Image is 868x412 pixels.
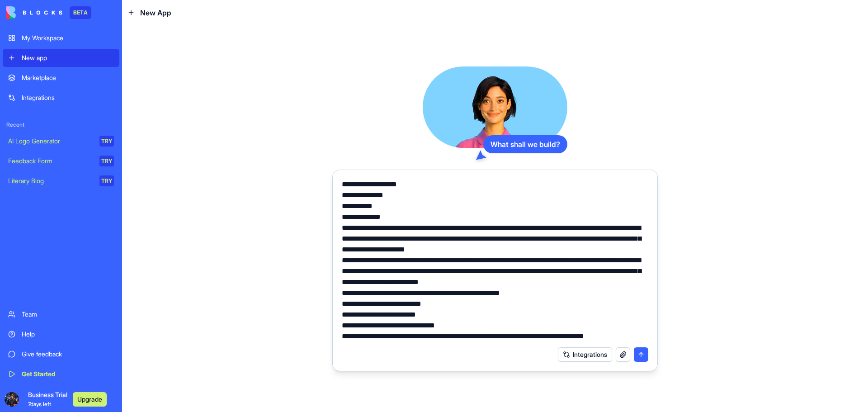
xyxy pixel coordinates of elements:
[3,132,119,150] a: AI Logo GeneratorTRY
[3,152,119,170] a: Feedback FormTRY
[22,73,114,82] div: Marketplace
[99,175,114,186] div: TRY
[140,7,171,18] span: New App
[22,53,114,62] div: New app
[8,137,93,146] div: AI Logo Generator
[22,350,114,359] div: Give feedback
[558,347,612,362] button: Integrations
[3,365,119,383] a: Get Started
[3,49,119,67] a: New app
[3,29,119,47] a: My Workspace
[22,310,114,319] div: Team
[28,401,51,407] span: 7 days left
[22,93,114,102] div: Integrations
[3,121,119,128] span: Recent
[70,6,91,19] div: BETA
[8,156,93,166] div: Feedback Form
[483,135,567,153] div: What shall we build?
[22,369,114,379] div: Get Started
[6,6,62,19] img: logo
[3,325,119,343] a: Help
[6,6,91,19] a: BETA
[3,89,119,107] a: Integrations
[3,69,119,87] a: Marketplace
[22,330,114,339] div: Help
[73,392,107,407] button: Upgrade
[3,345,119,363] a: Give feedback
[3,305,119,323] a: Team
[22,33,114,43] div: My Workspace
[3,172,119,190] a: Literary BlogTRY
[99,156,114,166] div: TRY
[99,136,114,147] div: TRY
[28,390,67,408] span: Business Trial
[5,392,19,407] img: ACg8ocLR_1YxRXuuVbFxbCFSZHuYY-fbG-ly4MEcIgI4pHWqtouE7Nk=s96-c
[8,176,93,185] div: Literary Blog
